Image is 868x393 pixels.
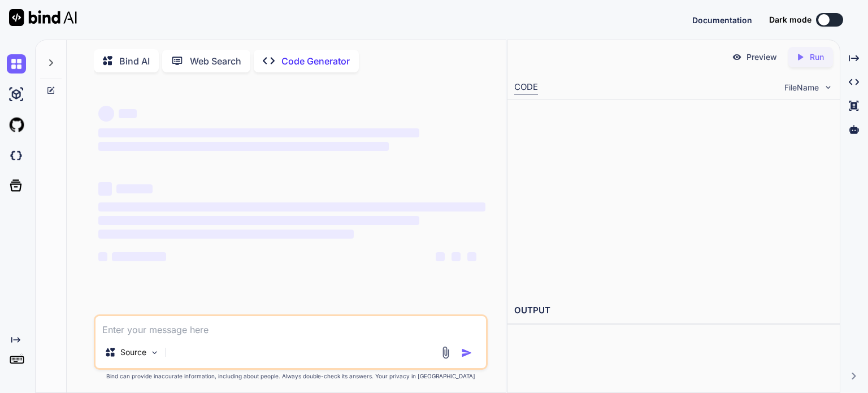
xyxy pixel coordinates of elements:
img: chevron down [823,83,833,92]
p: Bind can provide inaccurate information, including about people. Always double-check its answers.... [94,372,488,381]
span: ‌ [112,252,166,261]
p: Run [810,51,824,63]
p: Bind AI [119,54,150,68]
img: preview [732,52,742,62]
p: Code Generator [281,54,350,68]
p: Source [120,347,146,358]
span: ‌ [98,182,112,196]
h2: OUTPUT [507,297,840,324]
span: ‌ [98,216,420,225]
p: Web Search [190,54,241,68]
span: ‌ [436,252,445,261]
span: FileName [784,82,819,93]
span: ‌ [98,252,107,261]
span: ‌ [98,142,389,151]
span: ‌ [467,252,476,261]
p: Preview [747,51,777,63]
img: ai-studio [7,85,26,104]
img: attachment [439,346,452,359]
span: ‌ [98,230,354,239]
div: CODE [514,81,538,94]
img: Bind AI [9,9,77,26]
span: ‌ [119,109,137,118]
span: Documentation [692,15,752,25]
img: githubLight [7,115,26,135]
span: ‌ [98,202,485,211]
img: Pick Models [150,348,159,357]
button: Documentation [692,14,752,26]
img: icon [461,347,472,359]
span: ‌ [452,252,461,261]
span: Dark mode [769,14,811,25]
span: ‌ [116,184,153,193]
img: chat [7,54,26,74]
img: darkCloudIdeIcon [7,146,26,165]
span: ‌ [98,128,420,137]
span: ‌ [98,106,114,122]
